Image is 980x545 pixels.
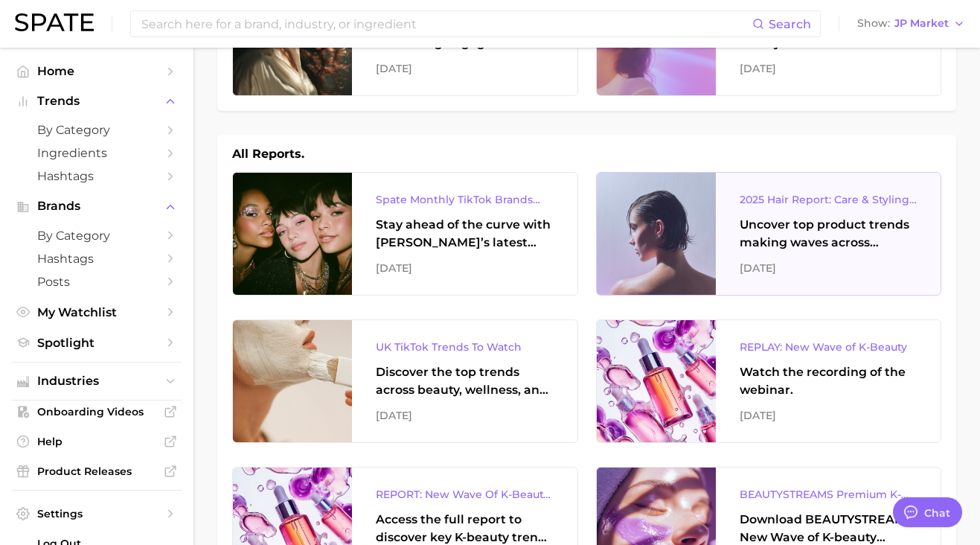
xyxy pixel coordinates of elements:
div: UK TikTok Trends To Watch [376,338,554,356]
span: My Watchlist [37,305,156,319]
a: Onboarding Videos [12,401,182,423]
a: by Category [12,118,182,141]
div: [DATE] [740,259,917,277]
a: by Category [12,224,182,247]
div: Uncover top product trends making waves across platforms — along with key insights into benefits,... [740,216,917,252]
button: Trends [12,90,182,112]
span: Settings [37,507,156,520]
span: Ingredients [37,146,156,160]
span: Posts [37,275,156,289]
div: Watch the recording of the webinar. [740,363,917,399]
a: Spate Monthly TikTok Brands TrackerStay ahead of the curve with [PERSON_NAME]’s latest monthly tr... [232,172,578,296]
a: Posts [12,270,182,293]
button: ShowJP Market [854,14,969,34]
a: REPLAY: New Wave of K-BeautyWatch the recording of the webinar.[DATE] [596,319,942,443]
span: Hashtags [37,169,156,183]
a: UK TikTok Trends To WatchDiscover the top trends across beauty, wellness, and personal care on Ti... [232,319,578,443]
a: Product Releases [12,460,182,482]
span: Product Releases [37,465,156,478]
div: [DATE] [376,60,554,77]
span: Hashtags [37,252,156,266]
div: REPORT: New Wave Of K-Beauty: [GEOGRAPHIC_DATA]’s Trending Innovations In Skincare & Color Cosmetics [376,485,554,503]
span: Brands [37,200,156,213]
a: 2025 Hair Report: Care & Styling ProductsUncover top product trends making waves across platforms... [596,172,942,296]
a: Home [12,60,182,83]
div: 2025 Hair Report: Care & Styling Products [740,191,917,208]
a: Hashtags [12,247,182,270]
span: JP Market [894,19,949,28]
span: Trends [37,95,156,108]
input: Search here for a brand, industry, or ingredient [140,11,752,36]
a: Help [12,430,182,453]
span: Search [769,17,811,31]
button: Brands [12,195,182,217]
a: Settings [12,503,182,525]
img: SPATE [15,13,94,31]
span: Show [857,19,890,28]
span: Industries [37,375,156,388]
span: by Category [37,123,156,137]
div: Discover the top trends across beauty, wellness, and personal care on TikTok [GEOGRAPHIC_DATA]. [376,363,554,399]
span: Home [37,64,156,78]
h1: All Reports. [232,145,304,163]
div: [DATE] [376,407,554,424]
div: [DATE] [740,407,917,424]
a: Hashtags [12,165,182,188]
div: BEAUTYSTREAMS Premium K-beauty Trends Report [740,485,917,503]
button: Industries [12,370,182,392]
a: Spotlight [12,331,182,354]
span: by Category [37,229,156,243]
a: Ingredients [12,141,182,165]
div: Spate Monthly TikTok Brands Tracker [376,191,554,208]
a: My Watchlist [12,301,182,324]
span: Onboarding Videos [37,405,156,418]
span: Spotlight [37,336,156,350]
div: REPLAY: New Wave of K-Beauty [740,338,917,356]
div: [DATE] [740,60,917,77]
div: Stay ahead of the curve with [PERSON_NAME]’s latest monthly tracker, spotlighting the fastest-gro... [376,216,554,252]
span: Help [37,435,156,448]
div: [DATE] [376,259,554,277]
